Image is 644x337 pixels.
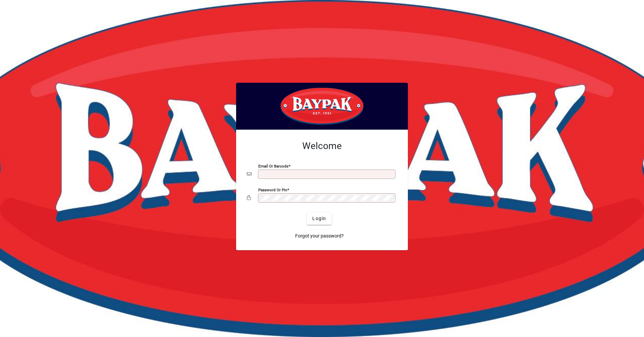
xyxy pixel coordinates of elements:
[307,213,331,225] button: Login
[295,232,344,240] span: Forgot your password?
[312,215,326,222] span: Login
[292,230,346,242] a: Forgot your password?
[258,163,288,168] mat-label: Email or Barcode
[247,140,397,152] h2: Welcome
[258,187,287,192] mat-label: Password or Pin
